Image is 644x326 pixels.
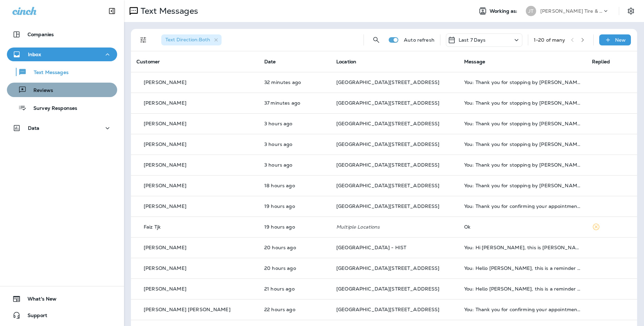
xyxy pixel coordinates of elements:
[534,37,565,43] div: 1 - 20 of many
[464,307,581,312] div: You: Thank you for confirming your appointment scheduled for 10/10/2025 1:00 PM with South 144th ...
[336,286,440,292] span: [GEOGRAPHIC_DATA][STREET_ADDRESS]
[264,121,325,126] p: Oct 10, 2025 08:03 AM
[7,28,117,41] button: Companies
[27,87,53,94] p: Reviews
[165,36,210,43] span: Text Direction : Both
[464,183,581,188] div: You: Thank you for stopping by Jensen Tire & Auto - South 144th Street. Please take 30 seconds to...
[264,80,325,85] p: Oct 10, 2025 11:09 AM
[7,292,117,306] button: What's New
[336,59,356,65] span: Location
[144,245,186,250] p: [PERSON_NAME]
[264,141,325,147] p: Oct 10, 2025 08:03 AM
[144,286,186,292] p: [PERSON_NAME]
[264,162,325,168] p: Oct 10, 2025 08:03 AM
[144,100,186,106] p: [PERSON_NAME]
[144,121,186,126] p: [PERSON_NAME]
[21,296,57,304] span: What's New
[336,100,440,106] span: [GEOGRAPHIC_DATA][STREET_ADDRESS]
[336,265,440,271] span: [GEOGRAPHIC_DATA][STREET_ADDRESS]
[7,308,117,322] button: Support
[102,4,122,18] button: Collapse Sidebar
[464,224,581,230] div: Ok
[7,65,117,79] button: Text Messages
[144,183,186,188] p: [PERSON_NAME]
[144,141,186,147] p: [PERSON_NAME]
[136,33,150,47] button: Filters
[336,244,406,251] span: [GEOGRAPHIC_DATA] - HIST
[336,182,440,189] span: [GEOGRAPHIC_DATA][STREET_ADDRESS]
[459,37,486,43] p: Last 7 Days
[264,245,325,250] p: Oct 9, 2025 03:40 PM
[21,313,47,321] span: Support
[144,307,231,312] p: [PERSON_NAME] [PERSON_NAME]
[27,105,77,112] p: Survey Responses
[464,286,581,292] div: You: Hello Terry, this is a reminder of your scheduled appointment set for 10/10/2025 2:00 PM at ...
[592,59,610,65] span: Replied
[7,101,117,115] button: Survey Responses
[28,125,40,131] p: Data
[136,59,160,65] span: Customer
[464,141,581,147] div: You: Thank you for stopping by Jensen Tire & Auto - South 144th Street. Please take 30 seconds to...
[27,70,69,76] p: Text Messages
[336,224,453,230] p: Multiple Locations
[540,8,602,14] p: [PERSON_NAME] Tire & Auto
[264,183,325,188] p: Oct 9, 2025 04:59 PM
[404,37,435,43] p: Auto refresh
[336,203,440,209] span: [GEOGRAPHIC_DATA][STREET_ADDRESS]
[264,265,325,271] p: Oct 9, 2025 02:47 PM
[464,162,581,168] div: You: Thank you for stopping by Jensen Tire & Auto - South 144th Street. Please take 30 seconds to...
[28,32,54,37] p: Companies
[161,34,222,45] div: Text Direction:Both
[615,37,626,43] p: New
[264,224,325,230] p: Oct 9, 2025 03:44 PM
[144,203,186,209] p: [PERSON_NAME]
[336,306,440,313] span: [GEOGRAPHIC_DATA][STREET_ADDRESS]
[464,80,581,85] div: You: Thank you for stopping by Jensen Tire & Auto - South 144th Street. Please take 30 seconds to...
[144,265,186,271] p: [PERSON_NAME]
[7,48,117,61] button: Inbox
[264,286,325,292] p: Oct 9, 2025 01:47 PM
[28,52,41,57] p: Inbox
[490,8,519,14] span: Working as:
[464,121,581,126] div: You: Thank you for stopping by Jensen Tire & Auto - South 144th Street. Please take 30 seconds to...
[464,245,581,250] div: You: Hi Ana, this is Jeremy at Jensen. I have the Dodge ready whenever you have time to come by. ...
[336,79,440,85] span: [GEOGRAPHIC_DATA][STREET_ADDRESS]
[264,307,325,312] p: Oct 9, 2025 01:09 PM
[464,59,485,65] span: Message
[336,141,440,147] span: [GEOGRAPHIC_DATA][STREET_ADDRESS]
[144,162,186,168] p: [PERSON_NAME]
[144,80,186,85] p: [PERSON_NAME]
[264,100,325,106] p: Oct 10, 2025 11:04 AM
[464,100,581,106] div: You: Thank you for stopping by Jensen Tire & Auto - South 144th Street. Please take 30 seconds to...
[7,83,117,97] button: Reviews
[7,121,117,135] button: Data
[369,33,383,47] button: Search Messages
[144,224,161,230] p: Faiz Tjk
[264,203,325,209] p: Oct 9, 2025 04:19 PM
[526,6,536,16] div: JT
[336,120,440,127] span: [GEOGRAPHIC_DATA][STREET_ADDRESS]
[138,6,198,16] p: Text Messages
[464,203,581,209] div: You: Thank you for confirming your appointment scheduled for 10/10/2025 4:00 PM with South 144th ...
[625,5,637,17] button: Settings
[264,59,276,65] span: Date
[336,162,440,168] span: [GEOGRAPHIC_DATA][STREET_ADDRESS]
[464,265,581,271] div: You: Hello Chris, this is a reminder of your scheduled appointment set for 10/10/2025 3:00 PM at ...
